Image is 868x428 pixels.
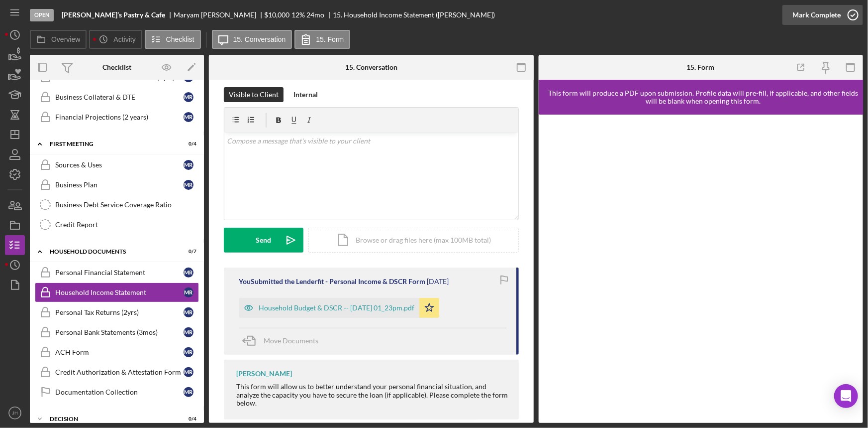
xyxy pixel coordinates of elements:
div: 0 / 7 [179,249,196,255]
div: Personal Financial Statement [55,269,184,277]
div: 0 / 4 [179,416,196,422]
div: This form will produce a PDF upon submission. Profile data will pre-fill, if applicable, and othe... [544,89,864,105]
div: 15. Form [687,63,715,71]
div: Open [30,9,54,21]
div: M R [184,387,193,397]
a: Business Collateral & DTEMR [35,87,199,107]
div: Sources & Uses [55,161,184,169]
div: 24 mo [306,11,324,19]
div: Visible to Client [229,87,279,102]
div: Credit Report [55,221,198,229]
div: Personal Bank Statements (3mos) [55,328,184,336]
div: M R [184,160,193,170]
div: Household Documents [50,249,172,255]
time: 2025-09-30 17:23 [427,278,449,285]
button: Send [224,228,303,253]
a: Credit Authorization & Attestation FormMR [35,362,199,382]
div: This form will allow us to better understand your personal financial situation, and analyze the c... [236,383,509,407]
a: Personal Bank Statements (3mos)MR [35,322,199,342]
div: 0 / 4 [179,141,196,147]
div: First Meeting [50,141,172,147]
div: ACH Form [55,348,184,356]
div: Business Debt Service Coverage Ratio [55,201,198,209]
div: Credit Authorization & Attestation Form [55,368,184,376]
a: Documentation CollectionMR [35,382,199,402]
iframe: Lenderfit form [549,125,855,413]
div: M R [184,307,193,317]
label: Activity [113,35,135,43]
a: Sources & UsesMR [35,155,199,175]
button: 15. Conversation [212,30,292,49]
div: 12 % [291,11,305,19]
span: $10,000 [265,10,290,19]
div: 15. Conversation [345,63,397,71]
span: Move Documents [264,336,318,345]
div: Mark Complete [792,5,841,25]
button: Household Budget & DSCR -- [DATE] 01_23pm.pdf [239,298,439,318]
button: Overview [30,30,87,49]
a: Financial Projections (2 years)MR [35,107,199,127]
label: 15. Form [316,35,344,43]
a: Personal Financial StatementMR [35,263,199,283]
a: Business Debt Service Coverage Ratio [35,195,199,215]
a: Household Income StatementMR [35,283,199,302]
div: 15. Household Income Statement ([PERSON_NAME]) [333,11,495,19]
label: 15. Conversation [233,35,286,43]
div: Send [256,228,272,253]
div: Household Income Statement [55,288,184,296]
div: M R [184,180,193,190]
div: M R [184,327,193,337]
a: ACH FormMR [35,342,199,362]
div: Checklist [102,63,131,71]
a: Personal Tax Returns (2yrs)MR [35,302,199,322]
div: M R [184,347,193,357]
label: Overview [51,35,80,43]
button: Move Documents [239,328,328,353]
button: Mark Complete [782,5,863,25]
div: Personal Tax Returns (2yrs) [55,308,184,316]
div: M R [184,367,193,377]
div: Household Budget & DSCR -- [DATE] 01_23pm.pdf [259,304,414,312]
div: M R [184,287,193,297]
div: [PERSON_NAME] [236,370,292,378]
button: Checklist [145,30,201,49]
button: 15. Form [294,30,350,49]
div: Internal [293,87,318,102]
div: Business Collateral & DTE [55,93,184,101]
button: JH [5,403,25,423]
div: M R [184,92,193,102]
div: Open Intercom Messenger [834,384,858,408]
a: Business PlanMR [35,175,199,195]
div: Business Plan [55,181,184,189]
button: Visible to Client [224,87,284,102]
div: Documentation Collection [55,388,184,396]
div: M R [184,112,193,122]
button: Internal [289,87,323,102]
label: Checklist [166,35,194,43]
div: M R [184,268,193,278]
div: You Submitted the Lenderfit - Personal Income & DSCR Form [239,278,425,285]
div: Financial Projections (2 years) [55,113,184,121]
a: Credit Report [35,215,199,235]
b: [PERSON_NAME]’s Pastry & Cafe [62,11,165,19]
div: Maryam [PERSON_NAME] [174,11,265,19]
div: Decision [50,416,172,422]
text: JH [12,411,18,416]
button: Activity [89,30,142,49]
